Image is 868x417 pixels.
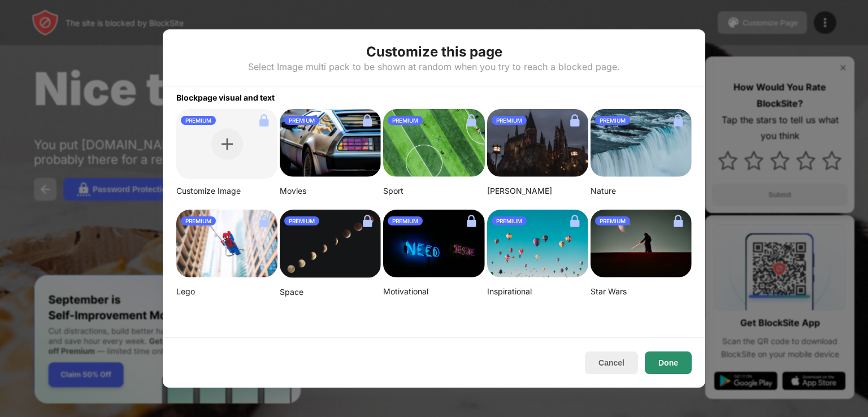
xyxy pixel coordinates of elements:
[255,111,273,129] img: lock.svg
[487,109,588,177] img: aditya-vyas-5qUJfO4NU4o-unsplash-small.png
[595,116,630,125] div: PREMIUM
[566,111,584,129] img: lock.svg
[566,212,584,230] img: lock.svg
[358,212,376,230] img: lock.svg
[595,216,630,225] div: PREMIUM
[388,116,423,125] div: PREMIUM
[669,111,687,129] img: lock.svg
[284,116,319,125] div: PREMIUM
[248,61,620,72] div: Select Image multi pack to be shown at random when you try to reach a blocked page.
[462,212,480,230] img: lock.svg
[176,186,277,196] div: Customize Image
[284,216,319,225] div: PREMIUM
[181,116,216,125] div: PREMIUM
[492,216,527,225] div: PREMIUM
[487,286,588,297] div: Inspirational
[383,210,484,277] img: alexis-fauvet-qfWf9Muwp-c-unsplash-small.png
[181,216,216,225] div: PREMIUM
[366,43,502,61] div: Customize this page
[383,109,484,177] img: jeff-wang-p2y4T4bFws4-unsplash-small.png
[591,286,692,297] div: Star Wars
[487,186,588,196] div: [PERSON_NAME]
[222,138,233,150] img: plus.svg
[280,109,381,177] img: image-26.png
[669,212,687,230] img: lock.svg
[176,286,277,297] div: Lego
[280,210,381,278] img: linda-xu-KsomZsgjLSA-unsplash.png
[585,351,638,374] button: Cancel
[487,210,588,277] img: ian-dooley-DuBNA1QMpPA-unsplash-small.png
[280,287,381,297] div: Space
[358,111,376,129] img: lock.svg
[255,212,273,230] img: lock.svg
[383,186,484,196] div: Sport
[645,351,692,374] button: Done
[591,109,692,177] img: aditya-chinchure-LtHTe32r_nA-unsplash.png
[388,216,423,225] div: PREMIUM
[163,86,705,102] div: Blockpage visual and text
[280,186,381,196] div: Movies
[591,210,692,277] img: image-22-small.png
[383,286,484,297] div: Motivational
[176,210,277,277] img: mehdi-messrro-gIpJwuHVwt0-unsplash-small.png
[462,111,480,129] img: lock.svg
[591,186,692,196] div: Nature
[492,116,527,125] div: PREMIUM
